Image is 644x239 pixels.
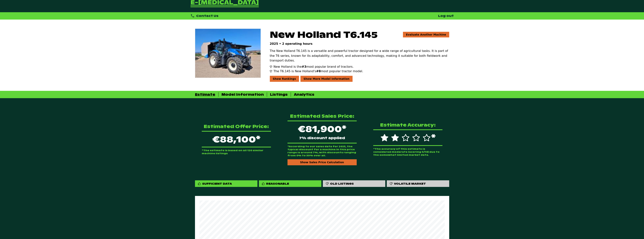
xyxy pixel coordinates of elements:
[287,145,357,157] p: *According to our sales data for 2025, the typical discount for a machine in this price range is ...
[387,180,449,187] div: Volatile Market
[270,76,299,82] div: Show Rankings
[438,14,454,18] a: Log out
[403,32,449,37] a: Evaluate Another Machine
[302,65,306,68] span: #3
[373,122,442,128] p: Estimate Accuracy:
[221,92,264,97] div: Model Information
[330,182,354,185] div: Old Listings
[202,131,271,147] p: €88,100*
[196,14,218,18] span: Contact Us
[195,92,215,97] div: Estimate
[270,49,449,63] p: The New Holland T6.145 is a versatile and powerful tractor designed for a wide range of agricultu...
[274,69,363,74] span: The T6.145 is New Holland's most popular tractor model.
[202,182,232,185] div: Sufficient Data
[287,159,357,165] div: Show Sales Price Calculation
[259,180,321,187] div: Reasonable
[373,147,442,156] p: *The accuracy of this estimate is considered moderate (scoring 5/10) due to the somewhat limited ...
[300,76,353,82] div: Show More Model Information
[323,180,385,187] div: Old Listings
[195,29,261,78] img: New Holland T6.145
[274,64,354,69] span: New Holland is the most popular brand of tractors.
[202,149,271,155] p: *The estimate is based on all 120 similar machine listings
[195,180,257,187] div: Sufficient Data
[270,42,449,46] p: 2025 • 2 operating hours
[316,69,321,73] span: #8
[190,14,219,18] div: Contact Us
[294,92,314,97] div: Analytics
[394,182,426,185] div: Volatile Market
[287,113,357,119] p: Estimated Sales Price:
[287,121,357,143] div: €81,900*
[270,29,378,40] span: New Holland T6.145
[299,136,345,140] span: 7% discount applied
[270,92,288,97] div: Listings
[202,124,271,129] p: Estimated Offer Price:
[266,182,289,185] div: Reasonable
